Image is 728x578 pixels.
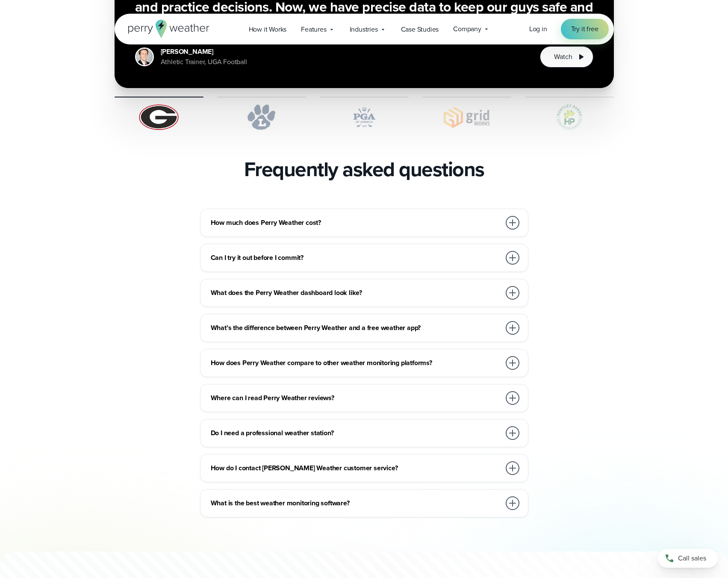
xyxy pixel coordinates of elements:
[249,24,287,35] span: How it Works
[161,47,247,57] div: [PERSON_NAME]
[571,24,598,34] span: Try it free
[242,21,294,38] a: How it Works
[658,549,718,568] a: Call sales
[211,218,501,228] h3: How much does Perry Weather cost?
[529,24,547,34] a: Log in
[211,288,501,298] h3: What does the Perry Weather dashboard look like?
[394,21,446,38] a: Case Studies
[554,52,572,62] span: Watch
[453,24,481,34] span: Company
[678,553,706,563] span: Call sales
[211,463,501,473] h3: How do I contact [PERSON_NAME] Weather customer service?
[161,57,247,67] div: Athletic Trainer, UGA Football
[211,323,501,333] h3: What’s the difference between Perry Weather and a free weather app?
[244,157,484,181] h2: Frequently asked questions
[401,24,439,35] span: Case Studies
[540,46,593,68] button: Watch
[320,104,409,130] img: PGA.svg
[561,19,609,39] a: Try it free
[301,24,326,35] span: Features
[211,253,501,263] h3: Can I try it out before I commit?
[211,393,501,403] h3: Where can I read Perry Weather reviews?
[211,428,501,438] h3: Do I need a professional weather station?
[422,104,511,130] img: Gridworks.svg
[211,498,501,508] h3: What is the best weather monitoring software?
[211,358,501,368] h3: How does Perry Weather compare to other weather monitoring platforms?
[350,24,378,35] span: Industries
